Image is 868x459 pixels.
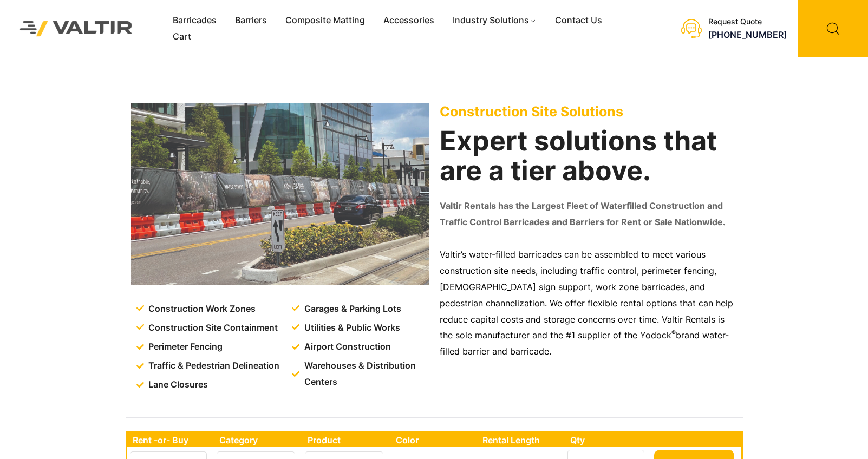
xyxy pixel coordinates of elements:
th: Color [390,433,478,447]
a: Barricades [164,12,226,29]
p: Valtir Rentals has the Largest Fleet of Waterfilled Construction and Traffic Control Barricades a... [440,198,738,231]
th: Qty [565,433,651,447]
sup: ® [671,329,676,337]
img: Valtir Rentals [8,9,145,48]
span: Garages & Parking Lots [302,301,401,317]
th: Category [214,433,303,447]
span: Warehouses & Distribution Centers [302,358,431,390]
a: [PHONE_NUMBER] [708,29,787,40]
span: Construction Work Zones [146,301,256,317]
th: Product [302,433,390,447]
span: Perimeter Fencing [146,339,223,355]
span: Traffic & Pedestrian Delineation [146,358,279,374]
div: Request Quote [708,17,787,27]
th: Rental Length [477,433,565,447]
span: Lane Closures [146,377,208,393]
span: Airport Construction [302,339,391,355]
a: Industry Solutions [443,12,546,29]
p: Valtir’s water-filled barricades can be assembled to meet various construction site needs, includ... [440,247,738,360]
h2: Expert solutions that are a tier above. [440,126,738,186]
span: Construction Site Containment [146,320,278,336]
th: Rent -or- Buy [127,433,214,447]
a: Composite Matting [276,12,374,29]
a: Barriers [226,12,276,29]
span: Utilities & Public Works [302,320,400,336]
a: Contact Us [546,12,611,29]
a: Accessories [374,12,443,29]
p: Construction Site Solutions [440,103,738,120]
a: Cart [164,29,200,45]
